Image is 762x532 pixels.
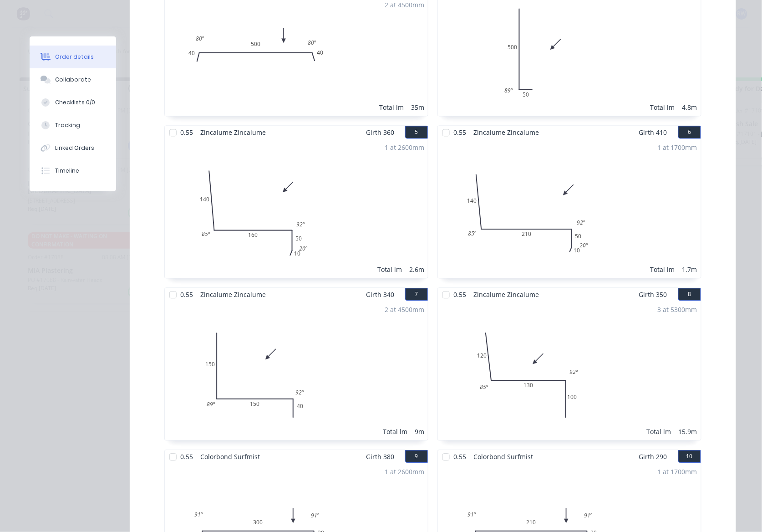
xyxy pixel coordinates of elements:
[450,450,470,464] span: 0.55
[658,305,697,315] div: 3 at 5300mm
[379,103,404,113] div: Total lm
[415,427,424,437] div: 9m
[30,137,116,159] button: Linked Orders
[383,427,407,437] div: Total lm
[650,103,675,113] div: Total lm
[385,305,424,315] div: 2 at 4500mm
[682,103,697,113] div: 4.8m
[450,288,470,302] span: 0.55
[377,265,402,275] div: Total lm
[197,126,269,139] span: Zincalume Zincalume
[639,126,667,139] span: Girth 410
[409,265,424,275] div: 2.6m
[658,143,697,153] div: 1 at 1700mm
[165,302,428,440] div: 01501504089º92º2 at 4500mmTotal lm9m
[658,467,697,477] div: 1 at 1700mm
[470,450,537,464] span: Colorbond Surfmist
[55,121,80,129] div: Tracking
[30,68,116,91] button: Collaborate
[55,167,79,175] div: Timeline
[366,126,394,139] span: Girth 360
[385,143,424,153] div: 1 at 2600mm
[177,126,197,139] span: 0.55
[470,126,543,139] span: Zincalume Zincalume
[55,98,95,107] div: Checklists 0/0
[366,450,394,464] span: Girth 380
[177,288,197,302] span: 0.55
[165,139,428,278] div: 0140160501085º92º20º1 at 2600mmTotal lm2.6m
[405,450,428,463] button: 9
[55,53,94,61] div: Order details
[385,467,424,477] div: 1 at 2600mm
[197,288,269,302] span: Zincalume Zincalume
[647,427,671,437] div: Total lm
[438,139,701,278] div: 0140210501085º92º20º1 at 1700mmTotal lm1.7m
[197,450,264,464] span: Colorbond Surfmist
[411,103,424,113] div: 35m
[678,126,701,139] button: 6
[30,91,116,114] button: Checklists 0/0
[30,114,116,137] button: Tracking
[679,427,697,437] div: 15.9m
[678,450,701,463] button: 10
[405,126,428,139] button: 5
[177,450,197,464] span: 0.55
[438,302,701,440] div: 012013010085º92º3 at 5300mmTotal lm15.9m
[682,265,697,275] div: 1.7m
[55,144,94,152] div: Linked Orders
[470,288,543,302] span: Zincalume Zincalume
[30,46,116,68] button: Order details
[678,288,701,301] button: 8
[650,265,675,275] div: Total lm
[639,288,667,302] span: Girth 350
[450,126,470,139] span: 0.55
[405,288,428,301] button: 7
[639,450,667,464] span: Girth 290
[55,76,91,84] div: Collaborate
[30,159,116,182] button: Timeline
[366,288,394,302] span: Girth 340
